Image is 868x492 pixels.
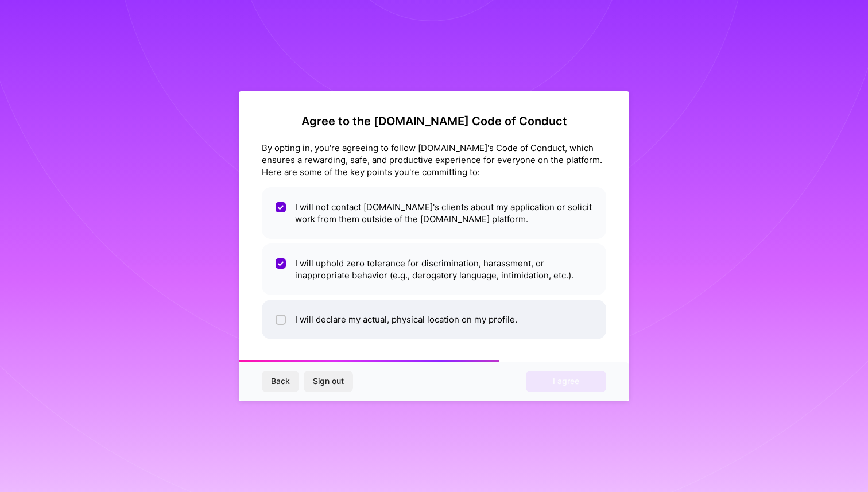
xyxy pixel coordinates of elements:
[262,114,606,128] h2: Agree to the [DOMAIN_NAME] Code of Conduct
[271,375,290,387] span: Back
[304,371,353,392] button: Sign out
[313,375,344,387] span: Sign out
[262,142,606,178] div: By opting in, you're agreeing to follow [DOMAIN_NAME]'s Code of Conduct, which ensures a rewardin...
[262,371,299,392] button: Back
[262,187,606,239] li: I will not contact [DOMAIN_NAME]'s clients about my application or solicit work from them outside...
[262,300,606,339] li: I will declare my actual, physical location on my profile.
[262,243,606,295] li: I will uphold zero tolerance for discrimination, harassment, or inappropriate behavior (e.g., der...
